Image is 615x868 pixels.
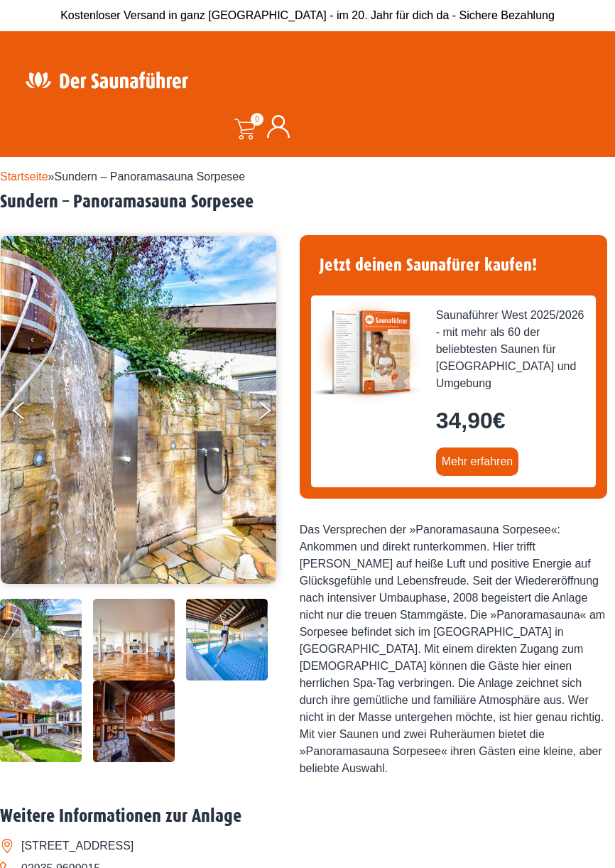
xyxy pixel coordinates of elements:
img: der-saunafuehrer-2025-west.jpg [311,295,425,409]
bdi: 34,90 [436,408,506,433]
span: Sundern – Panoramasauna Sorpesee [55,170,246,183]
button: Previous [13,396,48,431]
span: Saunaführer West 2025/2026 - mit mehr als 60 der beliebtesten Saunen für [GEOGRAPHIC_DATA] und Um... [436,307,584,392]
a: Mehr erfahren [436,447,519,476]
button: Next [256,396,292,431]
div: Das Versprechen der »Panoramasauna Sorpesee«: Ankommen und direkt runterkommen. Hier trifft [PERS... [300,521,607,777]
h4: Jetzt deinen Saunafürer kaufen! [311,246,596,284]
span: 0 [251,113,263,126]
span: € [493,408,506,433]
span: Kostenloser Versand in ganz [GEOGRAPHIC_DATA] - im 20. Jahr für dich da - Sichere Bezahlung [60,9,555,21]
